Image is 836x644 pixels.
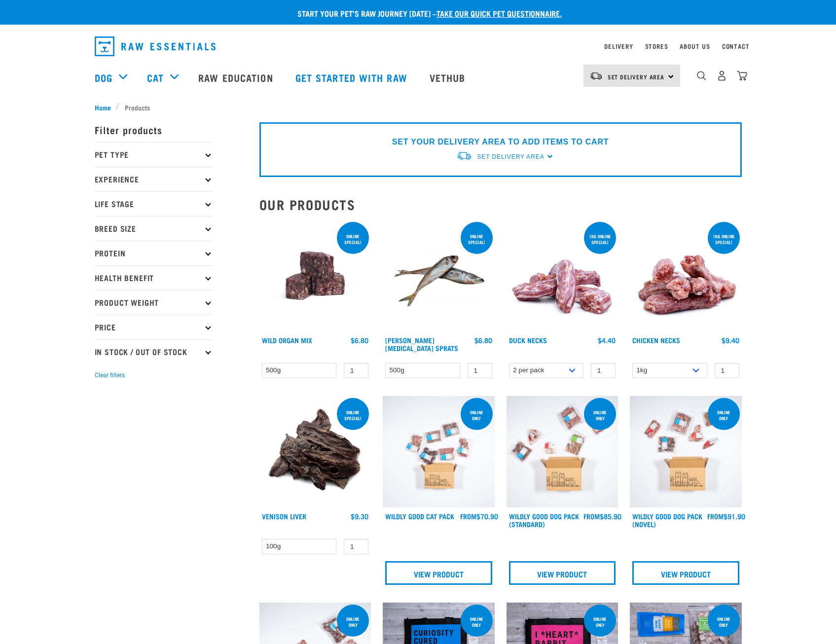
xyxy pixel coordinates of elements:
[477,153,544,160] span: Set Delivery Area
[259,396,371,508] img: Pile Of Venison Liver For Pets
[509,561,616,585] a: View Product
[632,514,702,526] a: Wildly Good Dog Pack (Novel)
[95,371,125,380] button: Clear filters
[468,363,492,378] input: 1
[95,102,116,112] a: Home
[460,512,498,520] div: $70.90
[95,167,213,191] p: Experience
[87,33,750,60] nav: dropdown navigation
[147,70,164,85] a: Cat
[584,229,616,250] div: 1kg online special!
[383,396,495,508] img: Cat 0 2sec
[632,561,739,585] a: View Product
[95,339,213,364] p: In Stock / Out Of Stock
[461,611,493,632] div: online only
[708,229,740,250] div: 1kg online special!
[737,71,747,81] img: home-icon@2x.png
[95,265,213,290] p: Health Benefit
[630,396,742,508] img: Dog Novel 0 2sec
[262,514,306,518] a: Venison Liver
[584,611,616,632] div: online only
[286,58,420,97] a: Get started with Raw
[383,220,495,332] img: Jack Mackarel Sparts Raw Fish For Dogs
[95,117,213,142] p: Filter products
[337,405,369,426] div: ONLINE SPECIAL!
[259,220,371,332] img: Wild Organ Mix
[591,363,616,378] input: 1
[95,36,216,56] img: Raw Essentials Logo
[608,75,665,78] span: Set Delivery Area
[584,405,616,426] div: Online Only
[507,396,618,508] img: Dog 0 2sec
[632,338,680,342] a: Chicken Necks
[95,216,213,241] p: Breed Size
[337,229,369,250] div: ONLINE SPECIAL!
[722,44,750,48] a: Contact
[589,72,603,80] img: van-moving.png
[707,514,724,518] span: FROM
[385,561,492,585] a: View Product
[707,512,745,520] div: $91.90
[385,514,454,518] a: Wildly Good Cat Pack
[708,611,740,632] div: online only
[645,44,668,48] a: Stores
[461,405,493,426] div: ONLINE ONLY
[583,512,621,520] div: $85.90
[509,338,547,342] a: Duck Necks
[697,71,706,80] img: home-icon-1@2x.png
[95,142,213,167] p: Pet Type
[474,336,492,344] div: $6.80
[95,102,111,112] span: Home
[604,44,633,48] a: Delivery
[95,70,112,85] a: Dog
[507,220,618,332] img: Pile Of Duck Necks For Pets
[680,44,710,48] a: About Us
[715,363,739,378] input: 1
[337,611,369,632] div: Online Only
[95,241,213,265] p: Protein
[436,11,562,15] a: take our quick pet questionnaire.
[598,336,616,344] div: $4.40
[95,315,213,339] p: Price
[344,363,368,378] input: 1
[188,58,285,97] a: Raw Education
[420,58,478,97] a: Vethub
[708,405,740,426] div: Online Only
[95,290,213,315] p: Product Weight
[351,512,368,520] div: $9.30
[509,514,579,526] a: Wildly Good Dog Pack (Standard)
[95,191,213,216] p: Life Stage
[385,338,458,350] a: [PERSON_NAME][MEDICAL_DATA] Sprats
[461,229,493,250] div: ONLINE SPECIAL!
[583,514,600,518] span: FROM
[259,197,742,212] h2: Our Products
[262,338,312,342] a: Wild Organ Mix
[344,539,368,554] input: 1
[722,336,739,344] div: $9.40
[717,71,727,81] img: user.png
[95,102,742,112] nav: breadcrumbs
[351,336,368,344] div: $6.80
[630,220,742,332] img: Pile Of Chicken Necks For Pets
[460,514,476,518] span: FROM
[456,151,472,161] img: van-moving.png
[392,136,609,148] p: SET YOUR DELIVERY AREA TO ADD ITEMS TO CART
